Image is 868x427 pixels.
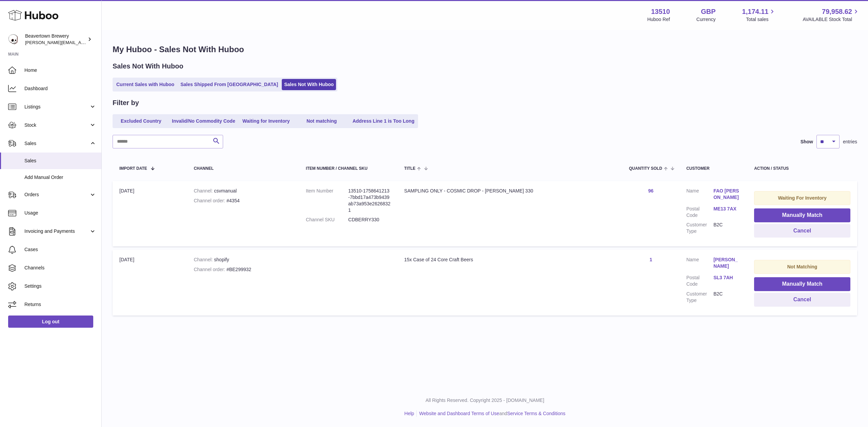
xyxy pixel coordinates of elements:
[754,293,850,307] button: Cancel
[24,67,96,74] span: Home
[713,274,741,281] a: SL3 7AH
[24,228,89,235] span: Invoicing and Payments
[194,188,214,194] strong: Channel
[713,188,741,201] a: FAO [PERSON_NAME]
[24,301,96,308] span: Returns
[746,16,776,23] span: Total sales
[194,166,292,171] div: Channel
[295,116,349,127] a: Not matching
[25,33,86,46] div: Beavertown Brewery
[8,316,93,328] a: Log out
[194,257,214,262] strong: Channel
[696,16,716,23] div: Currency
[686,222,713,235] dt: Customer Type
[629,166,662,171] span: Quantity Sold
[405,411,414,416] a: Help
[113,250,187,315] td: [DATE]
[119,166,147,171] span: Import date
[803,7,860,23] a: 79,958.62 AVAILABLE Stock Total
[686,206,713,219] dt: Postal Code
[713,206,741,212] a: ME13 7AX
[651,7,670,16] strong: 13510
[194,198,292,204] div: #4354
[24,85,96,92] span: Dashboard
[24,265,96,271] span: Channels
[114,116,168,127] a: Excluded Country
[754,277,850,291] button: Manually Match
[686,188,713,202] dt: Name
[713,257,741,269] a: [PERSON_NAME]
[801,139,813,145] label: Show
[713,291,741,304] dd: B2C
[239,116,293,127] a: Waiting for Inventory
[787,264,817,269] strong: Not Matching
[194,267,226,272] strong: Channel order
[107,397,863,404] p: All Rights Reserved. Copyright 2025 - [DOMAIN_NAME]
[24,191,89,198] span: Orders
[686,274,713,287] dt: Postal Code
[754,208,850,222] button: Manually Match
[507,411,566,416] a: Service Terms & Conditions
[803,16,860,23] span: AVAILABLE Stock Total
[24,174,96,181] span: Add Manual Order
[650,257,652,262] a: 1
[194,257,292,263] div: shopify
[24,140,89,147] span: Sales
[24,158,96,164] span: Sales
[778,195,826,201] strong: Waiting For Inventory
[24,104,89,110] span: Listings
[170,116,238,127] a: Invalid/No Commodity Code
[742,7,769,16] span: 1,174.11
[8,34,18,44] img: Matthew.McCormack@beavertownbrewery.co.uk
[282,79,336,90] a: Sales Not With Huboo
[24,210,96,216] span: Usage
[686,166,741,171] div: Customer
[24,122,89,128] span: Stock
[822,7,852,16] span: 79,958.62
[754,224,850,238] button: Cancel
[686,257,713,271] dt: Name
[25,40,172,45] span: [PERSON_NAME][EMAIL_ADDRESS][PERSON_NAME][DOMAIN_NAME]
[419,411,499,416] a: Website and Dashboard Terms of Use
[754,166,850,171] div: Action / Status
[306,166,391,171] div: Item Number / Channel SKU
[648,188,654,194] a: 96
[194,198,226,203] strong: Channel order
[713,222,741,235] dd: B2C
[404,188,615,194] div: SAMPLING ONLY - COSMIC DROP - [PERSON_NAME] 330
[350,116,417,127] a: Address Line 1 is Too Long
[113,44,857,55] h1: My Huboo - Sales Not With Huboo
[417,410,565,417] li: and
[113,181,187,246] td: [DATE]
[113,62,183,71] h2: Sales Not With Huboo
[647,16,670,23] div: Huboo Ref
[348,217,391,223] dd: CDBERRY330
[404,257,615,263] div: 15x Case of 24 Core Craft Beers
[24,283,96,289] span: Settings
[178,79,280,90] a: Sales Shipped From [GEOGRAPHIC_DATA]
[306,188,348,213] dt: Item Number
[686,291,713,304] dt: Customer Type
[114,79,177,90] a: Current Sales with Huboo
[701,7,715,16] strong: GBP
[194,266,292,273] div: #BE299932
[843,139,857,145] span: entries
[306,217,348,223] dt: Channel SKU
[194,188,292,194] div: csvmanual
[742,7,776,23] a: 1,174.11 Total sales
[113,98,139,107] h2: Filter by
[404,166,415,171] span: Title
[24,246,96,253] span: Cases
[348,188,391,213] dd: 13510-1758641213-7bbd17a473b9439ab73a953e26268321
